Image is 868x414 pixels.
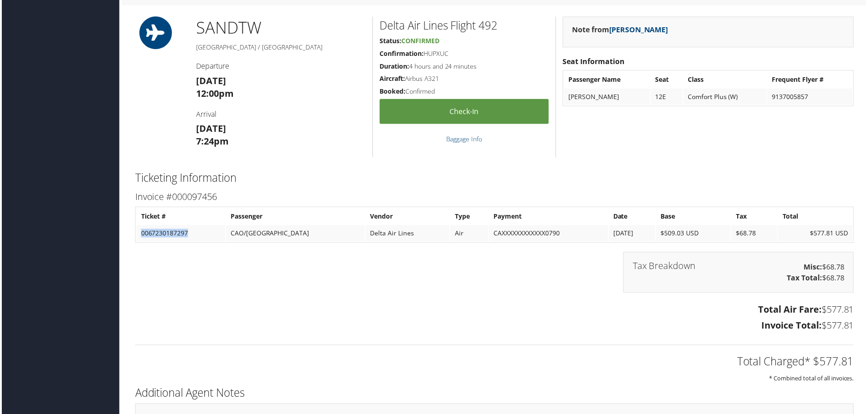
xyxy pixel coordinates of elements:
th: Class [685,72,768,88]
span: Confirmed [401,37,439,45]
strong: [DATE] [195,75,225,87]
a: [PERSON_NAME] [610,25,669,35]
h5: HUPXUC [380,50,549,59]
h3: Tax Breakdown [634,263,697,272]
th: Base [657,209,732,225]
th: Date [610,209,656,225]
td: 12E [652,89,684,105]
h5: Confirmed [380,87,549,96]
th: Tax [733,209,779,225]
td: Air [450,226,488,243]
td: $509.03 USD [657,226,732,243]
th: Total [779,209,854,225]
td: $68.78 [733,226,779,243]
h2: Additional Agent Notes [134,387,856,402]
th: Payment [489,209,609,225]
h5: [GEOGRAPHIC_DATA] / [GEOGRAPHIC_DATA] [195,43,365,52]
strong: Duration: [380,62,409,71]
h5: Airbus A321 [380,75,549,84]
th: Vendor [365,209,449,225]
h1: SAN DTW [195,17,365,40]
td: 0067230187297 [135,226,224,243]
th: Frequent Flyer # [769,72,854,88]
td: Delta Air Lines [365,226,449,243]
h2: Total Charged* $577.81 [134,355,856,371]
th: Ticket # [135,209,224,225]
strong: Status: [380,37,401,45]
th: Type [450,209,488,225]
strong: Invoice Total: [763,321,824,333]
td: $577.81 USD [779,226,854,243]
strong: Seat Information [563,57,626,67]
td: [PERSON_NAME] [565,89,651,105]
th: Passenger [225,209,365,225]
h4: Arrival [195,110,365,120]
div: $68.78 $68.78 [624,253,856,294]
strong: 7:24pm [195,136,228,148]
a: Baggage Info [446,135,483,144]
small: * Combined total of all invoices. [771,376,856,384]
strong: 12:00pm [195,88,233,100]
h5: 4 hours and 24 minutes [380,62,549,71]
td: 9137005857 [769,89,854,105]
td: CAXXXXXXXXXXXX0790 [489,226,609,243]
strong: Booked: [380,87,405,96]
h3: $577.81 [134,321,856,334]
strong: Confirmation: [380,50,424,58]
h2: Delta Air Lines Flight 492 [380,18,549,34]
td: CAO/[GEOGRAPHIC_DATA] [225,226,365,243]
a: Check-in [380,100,549,125]
strong: Aircraft: [380,75,405,83]
td: Comfort Plus (W) [685,89,768,105]
strong: Note from [573,25,669,35]
td: [DATE] [610,226,656,243]
th: Seat [652,72,684,88]
strong: [DATE] [195,123,225,135]
h3: Invoice #000097456 [134,191,856,204]
h4: Departure [195,61,365,71]
h2: Ticketing Information [134,171,856,186]
h3: $577.81 [134,304,856,317]
strong: Total Air Fare: [760,304,824,317]
th: Passenger Name [565,72,651,88]
strong: Tax Total: [789,274,824,284]
strong: Misc: [805,263,824,273]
